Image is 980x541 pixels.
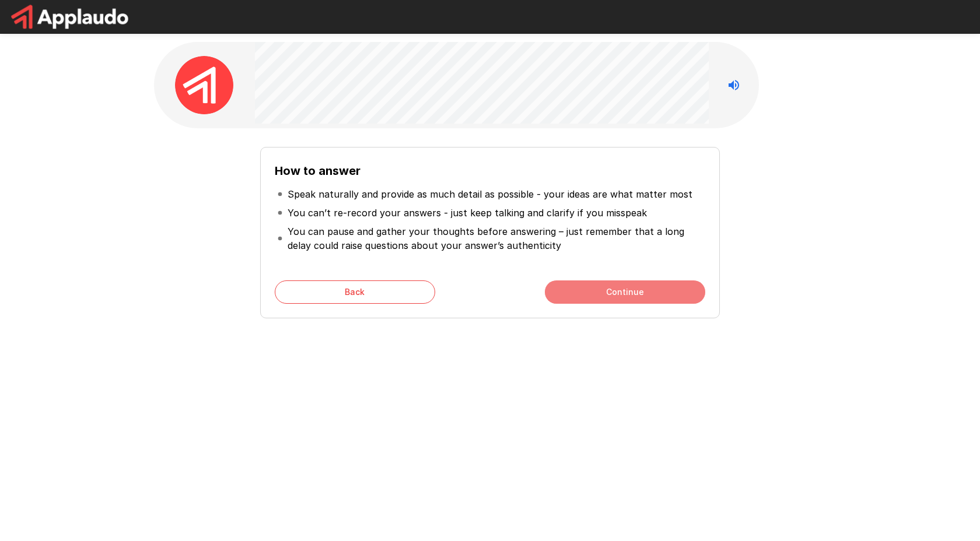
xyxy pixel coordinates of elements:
[545,280,705,304] button: Continue
[288,206,647,220] p: You can’t re-record your answers - just keep talking and clarify if you misspeak
[288,187,692,201] p: Speak naturally and provide as much detail as possible - your ideas are what matter most
[722,73,745,97] button: Stop reading questions aloud
[275,280,435,304] button: Back
[275,164,360,178] b: How to answer
[288,224,703,252] p: You can pause and gather your thoughts before answering – just remember that a long delay could r...
[175,56,233,114] img: applaudo_avatar.png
